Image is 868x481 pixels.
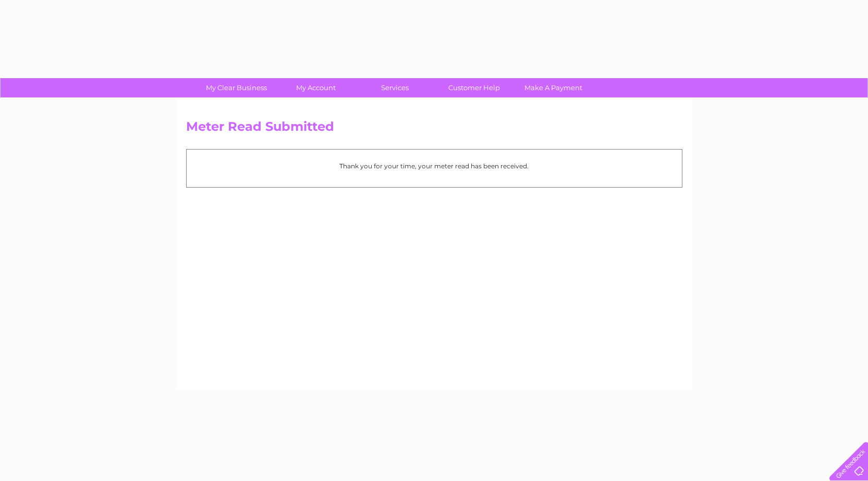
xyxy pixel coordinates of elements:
a: Make A Payment [510,78,596,97]
a: Services [352,78,438,97]
h2: Meter Read Submitted [186,119,682,139]
a: Customer Help [431,78,517,97]
a: My Clear Business [193,78,279,97]
a: My Account [273,78,359,97]
p: Thank you for your time, your meter read has been received. [192,161,677,171]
